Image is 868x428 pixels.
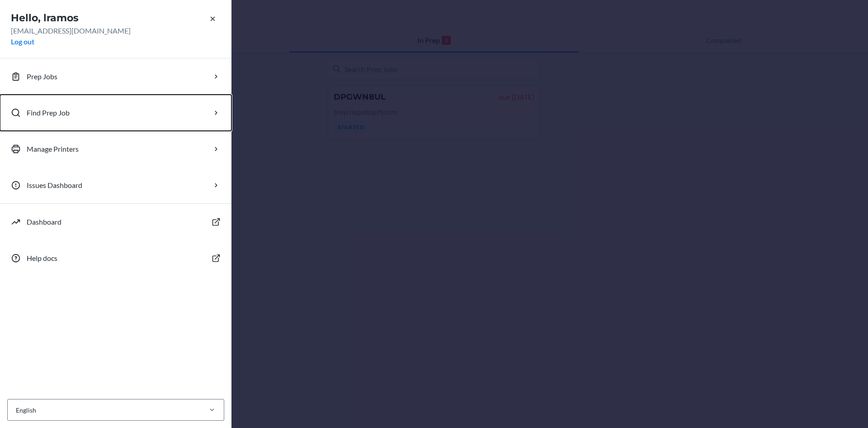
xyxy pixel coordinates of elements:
input: English [15,405,16,415]
p: Find Prep Job [27,107,70,118]
button: Log out [11,36,34,47]
p: Help docs [27,253,57,264]
p: Manage Printers [27,144,79,154]
p: [EMAIL_ADDRESS][DOMAIN_NAME] [11,25,221,36]
p: Issues Dashboard [27,180,82,191]
p: Prep Jobs [27,71,57,82]
h2: Hello, lramos [11,11,221,25]
p: Dashboard [27,216,61,227]
div: English [16,405,36,415]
